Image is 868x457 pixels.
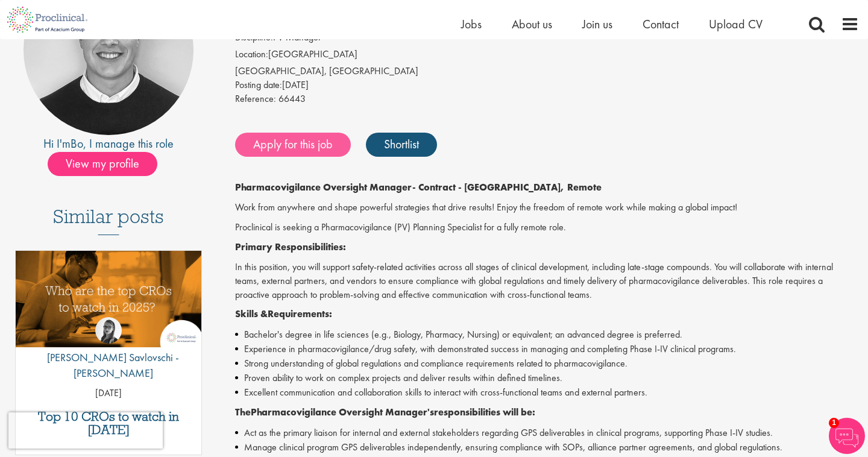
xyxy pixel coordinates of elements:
[235,406,251,418] strong: The
[235,385,859,400] li: Excellent communication and collaboration skills to interact with cross-functional teams and exte...
[643,16,679,32] a: Contact
[71,136,83,151] a: Bo
[235,65,859,78] div: [GEOGRAPHIC_DATA], [GEOGRAPHIC_DATA]
[235,440,859,455] li: Manage clinical program GPS deliverables independently, ensuring compliance with SOPs, alliance p...
[434,406,535,418] strong: responsibilities will be:
[268,307,332,320] strong: Requirements:
[235,307,268,320] strong: Skills &
[22,410,195,437] a: Top 10 CROs to watch in [DATE]
[235,92,276,106] label: Reference:
[95,317,122,344] img: Theodora Savlovschi - Wicks
[235,31,859,48] li: PV Manager
[829,418,839,428] span: 1
[235,133,351,157] a: Apply for this job
[16,317,201,386] a: Theodora Savlovschi - Wicks [PERSON_NAME] Savlovschi - [PERSON_NAME]
[278,92,306,105] span: 66443
[235,260,859,302] p: In this position, you will support safety-related activities across all stages of clinical develo...
[235,78,282,91] span: Posting date:
[16,386,201,400] p: [DATE]
[235,181,412,194] strong: Pharmacovigilance Oversight Manager
[235,342,859,356] li: Experience in pharmacovigilance/drug safety, with demonstrated success in managing and completing...
[235,426,859,440] li: Act as the primary liaison for internal and external stakeholders regarding GPS deliverables in c...
[235,221,859,235] p: Proclinical is seeking a Pharmacovigilance (PV) Planning Specialist for a fully remote role.
[8,412,163,449] iframe: reCAPTCHA
[829,418,865,454] img: Chatbot
[48,154,169,170] a: View my profile
[412,181,602,194] strong: - Contract - [GEOGRAPHIC_DATA], Remote
[235,241,346,253] strong: Primary Responsibilities:
[235,371,859,385] li: Proven ability to work on complex projects and deliver results within defined timelines.
[251,406,434,418] strong: Pharmacovigilance Oversight Manager's
[16,251,201,358] a: Link to a post
[16,251,201,347] img: Top 10 CROs 2025 | Proclinical
[235,48,859,65] li: [GEOGRAPHIC_DATA]
[235,327,859,342] li: Bachelor's degree in life sciences (e.g., Biology, Pharmacy, Nursing) or equivalent; an advanced ...
[9,135,208,153] div: Hi I'm , I manage this role
[235,48,268,61] label: Location:
[53,206,164,235] h3: Similar posts
[235,356,859,371] li: Strong understanding of global regulations and compliance requirements related to pharmacovigilance.
[461,16,482,32] a: Jobs
[709,16,763,32] a: Upload CV
[16,350,201,380] p: [PERSON_NAME] Savlovschi - [PERSON_NAME]
[582,16,612,32] a: Join us
[235,201,859,215] p: Work from anywhere and shape powerful strategies that drive results! Enjoy the freedom of remote ...
[512,16,552,32] a: About us
[235,78,859,92] div: [DATE]
[366,133,437,157] a: Shortlist
[48,152,157,176] span: View my profile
